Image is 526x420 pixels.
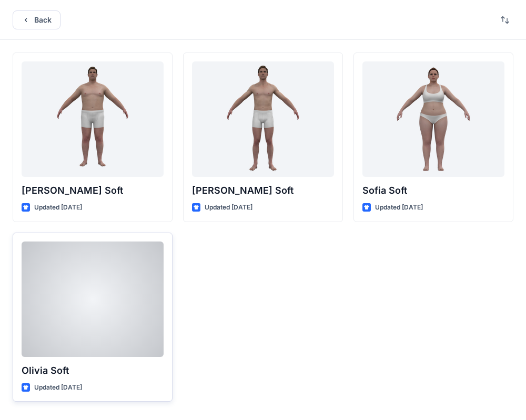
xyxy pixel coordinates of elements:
[192,183,334,198] p: [PERSON_NAME] Soft
[375,202,423,213] p: Updated [DATE]
[362,183,504,198] p: Sofia Soft
[22,241,164,357] a: Olivia Soft
[13,10,60,29] button: Back
[362,61,504,177] a: Sofia Soft
[22,183,164,198] p: [PERSON_NAME] Soft
[34,202,82,213] p: Updated [DATE]
[22,363,164,378] p: Olivia Soft
[22,61,164,177] a: Joseph Soft
[192,61,334,177] a: Oliver Soft
[205,202,252,213] p: Updated [DATE]
[34,382,82,393] p: Updated [DATE]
